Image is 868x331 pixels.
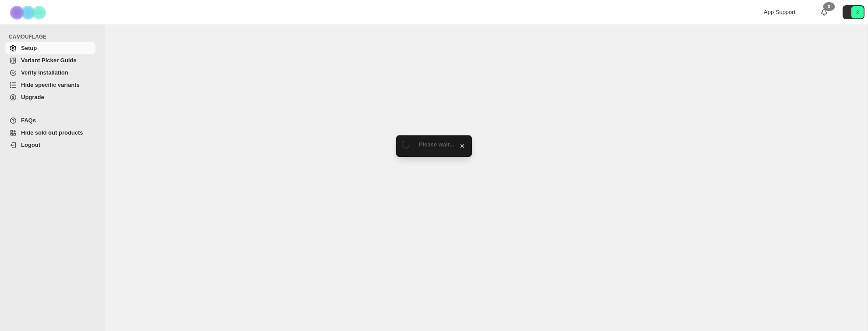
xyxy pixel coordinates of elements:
a: Variant Picker Guide [5,54,96,67]
span: App Support [764,9,795,15]
span: Hide sold out products [21,129,83,136]
span: Hide specific variants [21,82,80,88]
span: Setup [21,45,37,51]
a: FAQs [5,114,96,127]
a: Logout [5,139,96,151]
a: Hide sold out products [5,127,96,139]
span: Avatar with initials 2 [851,6,864,18]
span: Verify Installation [21,69,68,76]
span: Variant Picker Guide [21,57,76,64]
a: 0 [820,8,829,17]
img: Camouflage [7,0,51,25]
a: Setup [5,42,96,54]
span: FAQs [21,117,36,124]
button: Avatar with initials 2 [843,5,864,19]
span: Upgrade [21,94,44,100]
div: 0 [823,2,835,11]
a: Hide specific variants [5,79,96,91]
span: Please wait... [419,141,454,148]
span: Logout [21,142,40,148]
a: Verify Installation [5,67,96,79]
span: CAMOUFLAGE [9,33,99,40]
a: Upgrade [5,91,96,103]
text: 2 [856,10,859,15]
